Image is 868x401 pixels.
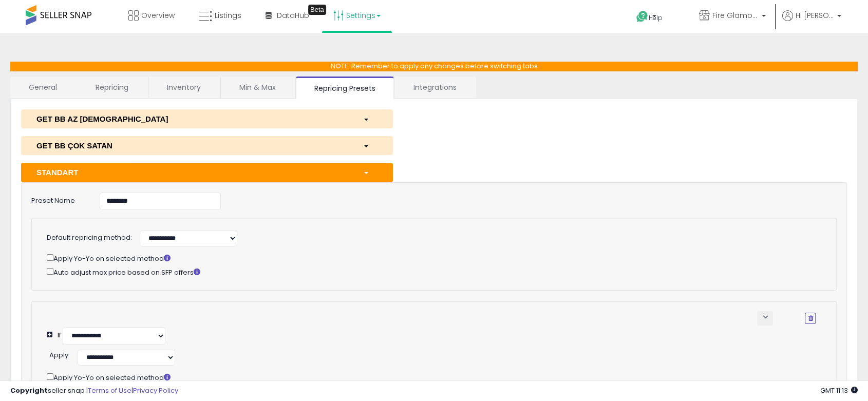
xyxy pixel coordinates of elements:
[628,3,683,33] a: Help
[47,266,816,278] div: Auto adjust max price based on SFP offers
[215,10,241,21] span: Listings
[29,167,355,178] div: STANDART
[88,386,131,395] a: Terms of Use
[820,386,858,395] span: 2025-09-12 11:13 GMT
[760,312,770,322] span: keyboard_arrow_down
[24,193,92,206] label: Preset Name
[148,77,219,98] a: Inventory
[29,113,355,124] div: GET BB AZ [DEMOGRAPHIC_DATA]
[10,386,48,395] strong: Copyright
[47,252,816,264] div: Apply Yo-Yo on selected method
[77,77,147,98] a: Repricing
[277,10,309,21] span: DataHub
[10,77,76,98] a: General
[308,5,326,15] div: Tooltip anchor
[796,10,834,21] span: Hi [PERSON_NAME]
[49,347,70,360] div: :
[757,311,773,326] button: keyboard_arrow_down
[141,10,175,21] span: Overview
[636,10,649,23] i: Get Help
[21,109,393,128] button: GET BB AZ [DEMOGRAPHIC_DATA]
[49,350,68,360] span: Apply
[712,10,759,21] span: Fire Glamour-[GEOGRAPHIC_DATA]
[47,233,132,243] label: Default repricing method:
[10,62,858,71] p: NOTE: Remember to apply any changes before switching tabs
[133,386,178,395] a: Privacy Policy
[395,77,475,98] a: Integrations
[296,77,394,99] a: Repricing Presets
[21,163,393,182] button: STANDART
[10,386,178,396] div: seller snap | |
[221,77,294,98] a: Min & Max
[808,315,813,321] i: Remove Condition
[782,10,841,33] a: Hi [PERSON_NAME]
[649,13,663,22] span: Help
[47,371,832,383] div: Apply Yo-Yo on selected method
[21,136,393,155] button: GET BB ÇOK SATAN
[29,140,355,151] div: GET BB ÇOK SATAN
